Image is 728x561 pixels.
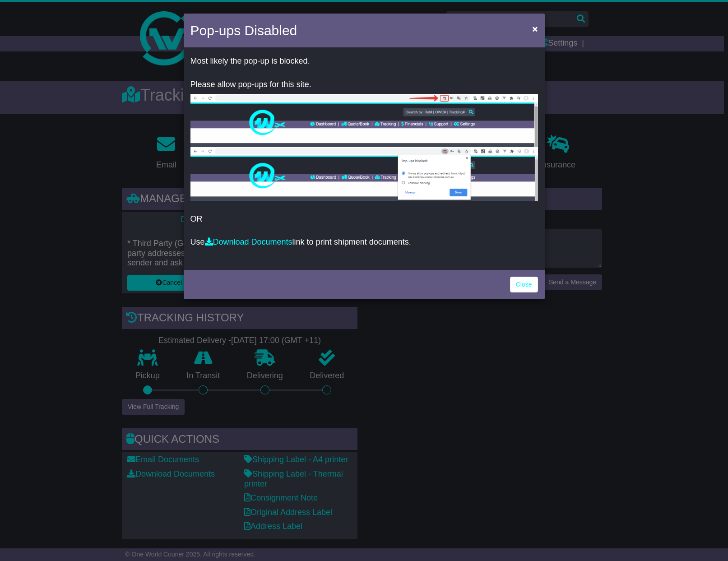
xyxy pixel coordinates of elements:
h4: Pop-ups Disabled [190,20,297,41]
a: Close [510,277,538,292]
img: allow-popup-2.png [190,147,538,201]
p: Most likely the pop-up is blocked. [190,56,538,66]
div: OR [184,50,545,268]
p: Please allow pop-ups for this site. [190,80,538,90]
span: × [532,23,538,34]
img: allow-popup-1.png [190,94,538,147]
p: Use link to print shipment documents. [190,237,538,247]
a: Download Documents [205,237,292,246]
button: Close [528,19,542,38]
